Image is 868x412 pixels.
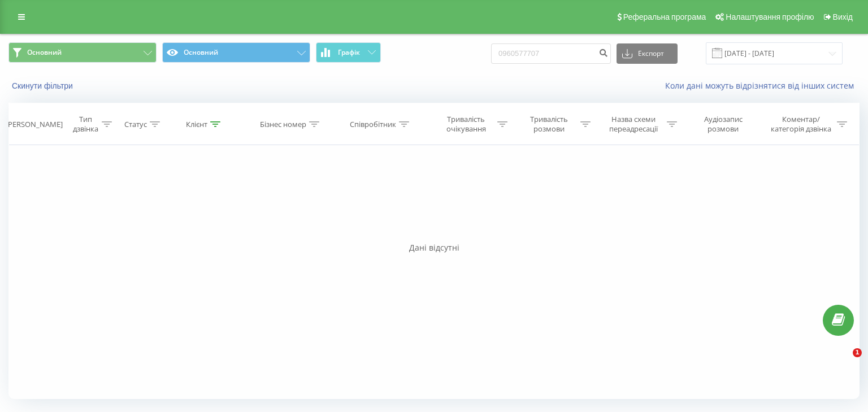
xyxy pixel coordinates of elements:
div: Тип дзвінка [72,115,99,134]
div: Аудіозапис розмови [690,115,757,134]
span: Налаштування профілю [726,12,814,21]
div: Тривалість розмови [520,115,578,134]
div: Назва схеми переадресації [604,115,664,134]
input: Пошук за номером [491,43,611,64]
div: Коментар/категорія дзвінка [768,115,834,134]
span: Реферальна програма [623,12,706,21]
button: Експорт [617,43,678,64]
button: Основний [8,42,157,63]
div: Тривалість очікування [437,115,494,134]
div: [PERSON_NAME] [6,120,63,129]
button: Графік [316,42,381,63]
div: Клієнт [186,120,207,129]
iframe: Intercom live chat [830,348,857,375]
span: Графік [338,49,360,56]
span: Основний [27,48,62,57]
div: Бізнес номер [260,120,306,129]
span: 1 [853,348,862,357]
div: Співробітник [350,120,396,129]
button: Основний [162,42,310,63]
button: Скинути фільтри [8,81,79,91]
div: Дані відсутні [8,242,860,253]
a: Коли дані можуть відрізнятися вiд інших систем [665,80,860,91]
div: Статус [124,120,147,129]
span: Вихід [833,12,853,21]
